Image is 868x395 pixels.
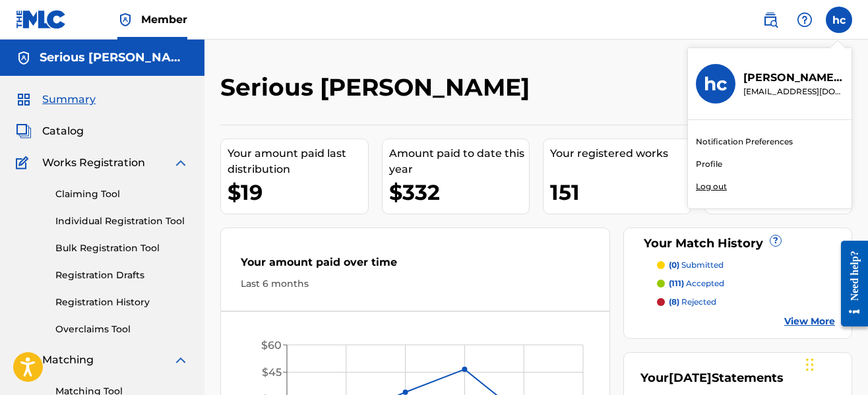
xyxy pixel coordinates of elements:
a: Overclaims Tool [55,322,189,336]
span: [DATE] [669,371,712,385]
a: Individual Registration Tool [55,214,189,228]
div: Your amount paid over time [241,255,590,277]
a: (111) accepted [657,278,835,289]
img: Works Registration [16,155,33,171]
div: Your Statements [640,369,784,387]
tspan: $45 [262,366,282,379]
a: Bulk Registration Tool [55,241,189,255]
img: Accounts [16,50,32,66]
img: Top Rightsholder [117,12,133,28]
p: hector cruz [743,70,844,86]
iframe: Chat Widget [802,332,868,395]
img: search [762,12,778,28]
div: User Menu [826,7,852,33]
a: Claiming Tool [55,187,189,201]
span: (111) [669,278,684,288]
a: Notification Preferences [696,136,793,148]
a: Registration History [55,295,189,309]
span: Catalog [42,123,84,139]
a: CatalogCatalog [16,123,84,139]
div: Drag [806,345,814,384]
div: Your registered works [550,146,691,162]
h5: Serious Gambino [40,50,189,65]
a: Public Search [757,7,784,33]
a: Profile [696,158,722,170]
div: $332 [389,177,530,207]
span: Summary [42,92,96,107]
p: rejected [669,296,716,308]
img: help [797,12,813,28]
a: View More [784,315,835,328]
div: Help [791,7,818,33]
img: Matching [16,352,32,368]
img: Summary [16,92,32,107]
a: (0) submitted [657,259,835,271]
div: $19 [228,177,368,207]
img: Catalog [16,123,32,139]
a: Registration Drafts [55,268,189,282]
span: (0) [669,260,679,270]
div: Your amount paid last distribution [228,146,368,177]
div: Your Match History [640,235,835,253]
div: 151 [550,177,691,207]
p: accepted [669,278,724,289]
img: MLC Logo [16,10,67,29]
img: expand [173,352,189,368]
span: ? [770,235,781,246]
h2: Serious [PERSON_NAME] [220,73,536,102]
tspan: $60 [261,339,282,351]
p: submitted [669,259,724,271]
iframe: Resource Center [831,231,868,337]
span: (8) [669,297,679,307]
span: Matching [42,352,94,368]
p: sg954@teamseriousmusic.com [743,86,844,98]
a: SummarySummary [16,92,96,107]
span: Works Registration [42,155,145,171]
div: Last 6 months [241,277,590,291]
div: Amount paid to date this year [389,146,530,177]
span: Member [141,12,187,27]
p: Log out [696,181,727,193]
img: expand [173,155,189,171]
h3: hc [704,73,728,96]
a: (8) rejected [657,296,835,308]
